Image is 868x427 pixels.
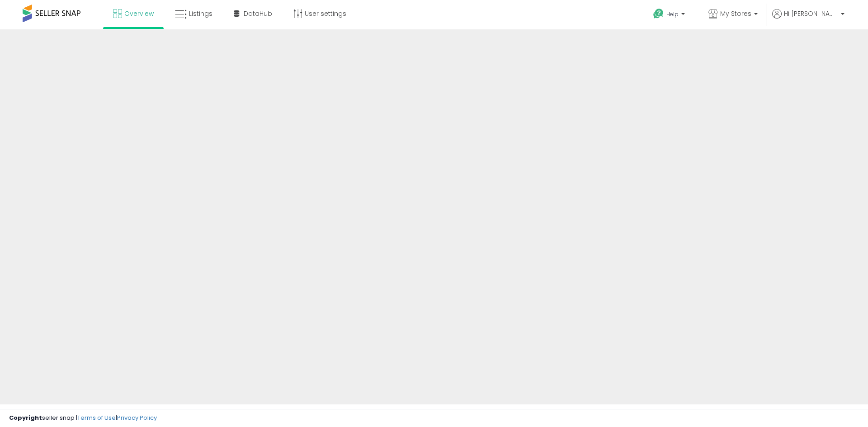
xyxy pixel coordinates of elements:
span: Hi [PERSON_NAME] [784,9,838,18]
i: Get Help [653,8,664,19]
span: My Stores [720,9,751,18]
a: Help [646,1,694,29]
span: Overview [124,9,154,18]
a: Hi [PERSON_NAME] [772,9,844,29]
span: DataHub [244,9,272,18]
span: Help [666,10,679,18]
span: Listings [189,9,212,18]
